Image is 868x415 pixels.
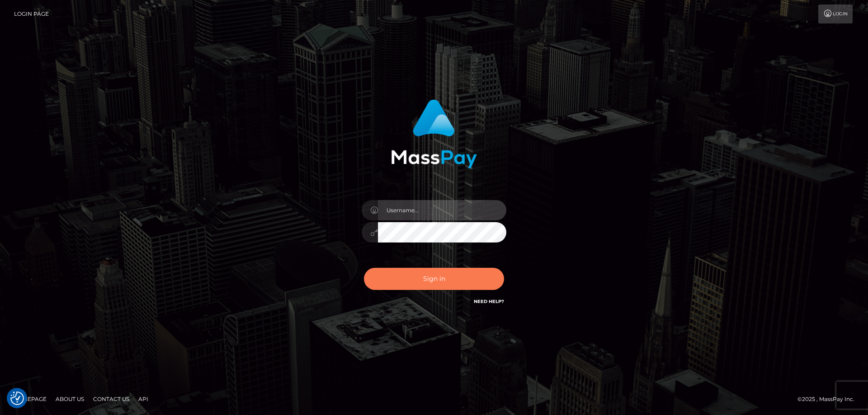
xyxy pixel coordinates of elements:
a: Login Page [14,5,49,23]
button: Sign in [364,268,504,290]
a: Login [818,5,853,23]
input: Username... [378,200,506,220]
a: Need Help? [474,298,504,304]
a: Homepage [10,392,50,406]
button: Consent Preferences [10,392,24,405]
a: Contact Us [90,392,133,406]
img: Revisit consent button [10,392,24,405]
img: MassPay Login [391,99,477,168]
a: About Us [52,392,88,406]
a: API [135,392,152,406]
div: © 2025 , MassPay Inc. [797,394,861,404]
